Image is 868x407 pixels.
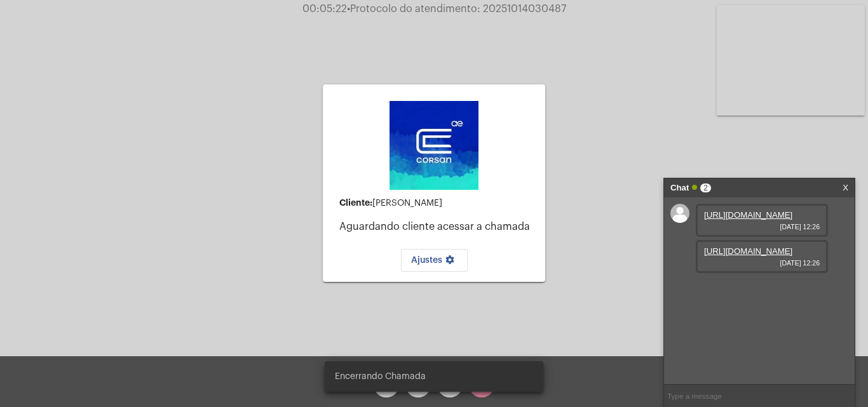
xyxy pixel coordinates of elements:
[339,198,372,207] strong: Cliente:
[692,185,697,190] span: Online
[442,255,458,270] mat-icon: settings
[339,198,535,208] div: [PERSON_NAME]
[704,210,792,220] a: [URL][DOMAIN_NAME]
[390,101,478,190] img: d4669ae0-8c07-2337-4f67-34b0df7f5ae4.jpeg
[335,370,426,383] span: Encerrando Chamada
[704,246,792,256] a: [URL][DOMAIN_NAME]
[670,178,689,197] strong: Chat
[700,183,711,192] span: 2
[302,4,347,14] span: 00:05:22
[704,259,820,267] span: [DATE] 12:26
[339,221,535,232] p: Aguardando cliente acessar a chamada
[843,178,848,197] a: X
[401,249,468,272] button: Ajustes
[704,223,820,230] span: [DATE] 12:26
[347,4,566,14] span: Protocolo do atendimento: 20251014030487
[347,4,350,14] span: •
[664,385,855,407] input: Type a message
[411,256,458,265] span: Ajustes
